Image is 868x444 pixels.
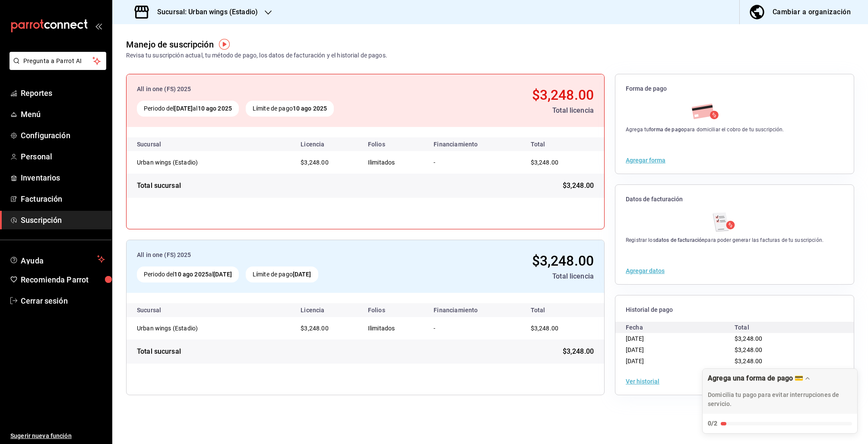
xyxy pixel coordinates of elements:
[626,195,843,203] span: Datos de facturación
[656,237,705,243] strong: datos de facturación
[301,159,328,166] span: $3,248.00
[137,141,184,148] div: Sucursal
[649,127,684,133] strong: forma de pago
[10,52,106,70] button: Pregunta a Parrot AI
[735,335,762,342] span: $3,248.00
[293,105,327,112] strong: 10 ago 2025
[126,51,387,60] div: Revisa tu suscripción actual, tu método de pago, los datos de facturación y el historial de pagos.
[532,253,594,269] span: $3,248.00
[95,22,102,29] button: open_drawer_menu
[520,137,604,151] th: Total
[427,303,520,317] th: Financiamiento
[137,158,223,167] div: Urban wings (Estadio)
[219,39,230,50] img: Tooltip marker
[137,307,184,314] div: Sucursal
[702,368,858,434] div: Agrega una forma de pago 💳
[427,137,520,151] th: Financiamiento
[626,157,665,163] button: Agregar forma
[137,85,430,94] div: All in one (FS) 2025
[6,63,106,72] a: Pregunta a Parrot AI
[21,254,94,264] span: Ayuda
[21,172,105,184] span: Inventarios
[21,151,105,162] span: Personal
[137,324,223,333] div: Urban wings (Estadio)
[626,306,843,314] span: Historial de pago
[773,6,851,18] div: Cambiar a organización
[626,355,735,367] div: [DATE]
[246,101,334,117] div: Límite de pago
[532,87,594,103] span: $3,248.00
[21,108,105,120] span: Menú
[174,105,193,112] strong: [DATE]
[301,325,328,332] span: $3,248.00
[708,374,803,382] div: Agrega una forma de pago 💳
[626,268,665,274] button: Agregar datos
[735,358,762,365] span: $3,248.00
[294,137,361,151] th: Licencia
[126,38,214,51] div: Manejo de suscripción
[137,251,421,260] div: All in one (FS) 2025
[626,236,824,244] div: Registrar los para poder generar las facturas de tu suscripción.
[428,271,594,282] div: Total licencia
[137,346,181,357] div: Total sucursal
[626,126,784,133] div: Agrega tu para domiciliar el cobro de tu suscripción.
[563,181,594,191] span: $3,248.00
[361,137,427,151] th: Folios
[21,295,105,307] span: Cerrar sesión
[427,317,520,339] td: -
[137,266,239,282] div: Periodo del al
[246,266,318,282] div: Límite de pago
[437,105,594,116] div: Total licencia
[294,303,361,317] th: Licencia
[10,431,105,441] span: Sugerir nueva función
[198,105,232,112] strong: 10 ago 2025
[703,369,857,414] div: Drag to move checklist
[626,344,735,355] div: [DATE]
[735,322,843,333] div: Total
[563,346,594,357] span: $3,248.00
[626,378,659,384] button: Ver historial
[361,317,427,339] td: Ilimitados
[708,390,852,409] p: Domicilia tu pago para evitar interrupciones de servicio.
[213,271,232,278] strong: [DATE]
[427,151,520,174] td: -
[137,181,181,191] div: Total sucursal
[531,159,558,166] span: $3,248.00
[150,7,258,17] h3: Sucursal: Urban wings (Estadio)
[21,87,105,99] span: Reportes
[21,274,105,285] span: Recomienda Parrot
[531,325,558,332] span: $3,248.00
[735,346,762,353] span: $3,248.00
[626,322,735,333] div: Fecha
[703,369,857,433] button: Expand Checklist
[137,101,239,117] div: Periodo del al
[293,271,311,278] strong: [DATE]
[361,151,427,174] td: Ilimitados
[626,333,735,344] div: [DATE]
[361,303,427,317] th: Folios
[21,193,105,205] span: Facturación
[21,130,105,141] span: Configuración
[23,57,93,66] span: Pregunta a Parrot AI
[708,419,717,428] div: 0/2
[174,271,208,278] strong: 10 ago 2025
[21,214,105,226] span: Suscripción
[520,303,604,317] th: Total
[626,85,843,93] span: Forma de pago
